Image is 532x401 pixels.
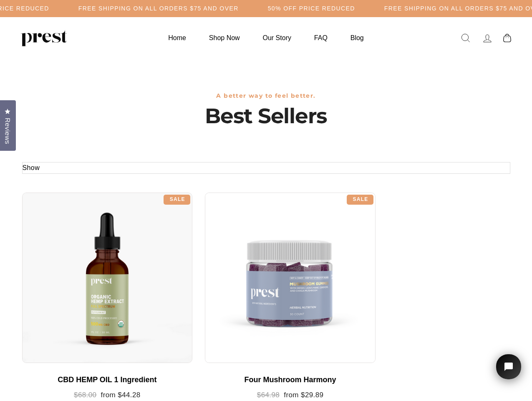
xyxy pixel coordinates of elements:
[158,30,197,46] a: Home
[213,376,367,385] div: Four Mushroom Harmony
[268,5,355,12] h5: 50% OFF PRICE REDUCED
[340,30,374,46] a: Blog
[158,30,374,46] ul: Primary
[199,30,250,46] a: Shop Now
[78,5,239,12] h5: Free Shipping on all orders $75 and over
[23,162,40,173] button: Show
[213,391,367,400] div: from $29.89
[22,104,510,129] h1: Best Sellers
[30,376,184,385] div: CBD HEMP OIL 1 Ingredient
[485,343,532,401] iframe: Tidio Chat
[164,195,190,205] div: Sale
[252,30,302,46] a: Our Story
[21,30,67,46] img: PREST ORGANICS
[74,391,96,399] span: $68.00
[304,30,338,46] a: FAQ
[30,391,184,400] div: from $44.28
[22,92,510,99] h3: A better way to feel better.
[257,391,280,399] span: $64.98
[2,118,13,144] span: Reviews
[347,195,373,205] div: Sale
